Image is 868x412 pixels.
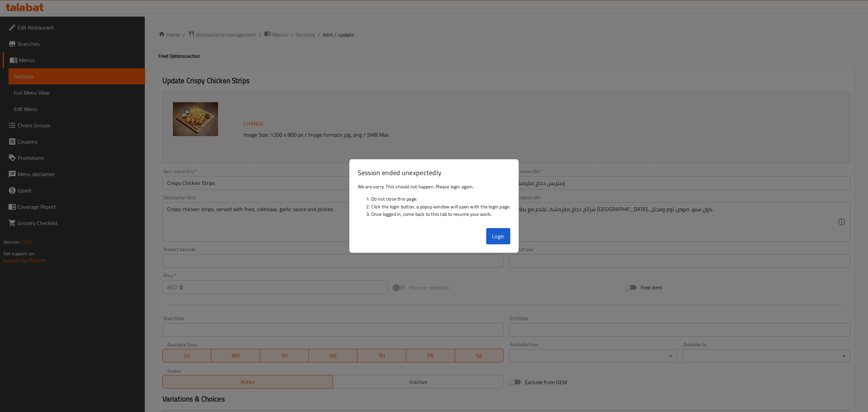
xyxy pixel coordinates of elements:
[486,228,511,244] button: Login
[371,210,511,218] li: Once logged in, come back to this tab to resume your work.
[358,168,511,177] h3: Session ended unexpectedly
[371,203,511,210] li: Click the login button, a popup window will open with the login page.
[350,180,519,226] div: We are sorry. This should not happen. Please login again.
[371,195,511,203] li: Do not close this page.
